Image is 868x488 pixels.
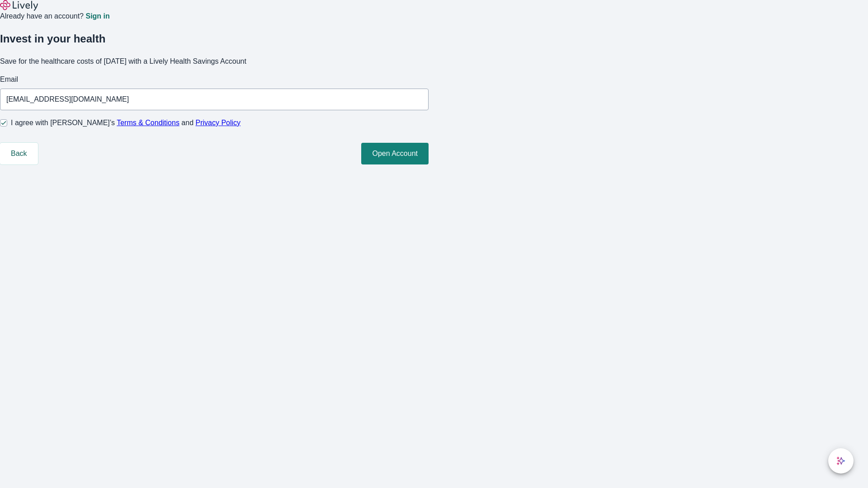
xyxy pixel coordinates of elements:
a: Privacy Policy [196,119,241,127]
span: I agree with [PERSON_NAME]’s and [11,117,241,128]
a: Terms & Conditions [117,119,179,127]
button: chat [828,448,854,474]
button: Open Account [361,143,429,164]
svg: Lively AI Assistant [836,456,845,465]
a: Sign in [85,13,109,20]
